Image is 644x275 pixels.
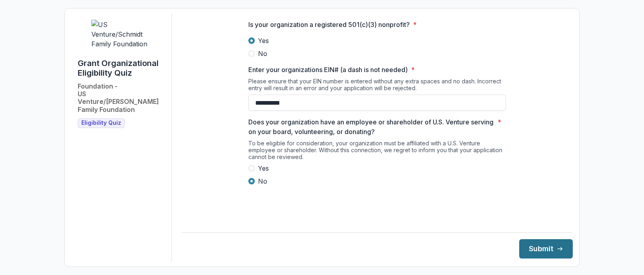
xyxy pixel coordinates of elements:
[248,140,506,163] div: To be eligible for consideration, your organization must be affiliated with a U.S. Venture employ...
[91,20,152,49] img: US Venture/Schmidt Family Foundation
[248,117,494,136] p: Does your organization have an employee or shareholder of U.S. Venture serving on your board, vol...
[258,176,267,186] span: No
[258,36,269,45] span: Yes
[248,78,506,95] div: Please ensure that your EIN number is entered without any extra spaces and no dash. Incorrect ent...
[78,58,165,78] h1: Grant Organizational Eligibility Quiz
[81,120,121,126] span: Eligibility Quiz
[78,83,165,114] h2: Foundation - US Venture/[PERSON_NAME] Family Foundation
[258,163,269,173] span: Yes
[519,239,573,258] button: Submit
[248,65,408,74] p: Enter your organizations EIN# (a dash is not needed)
[248,20,410,29] p: Is your organization a registered 501(c)(3) nonprofit?
[258,49,267,58] span: No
